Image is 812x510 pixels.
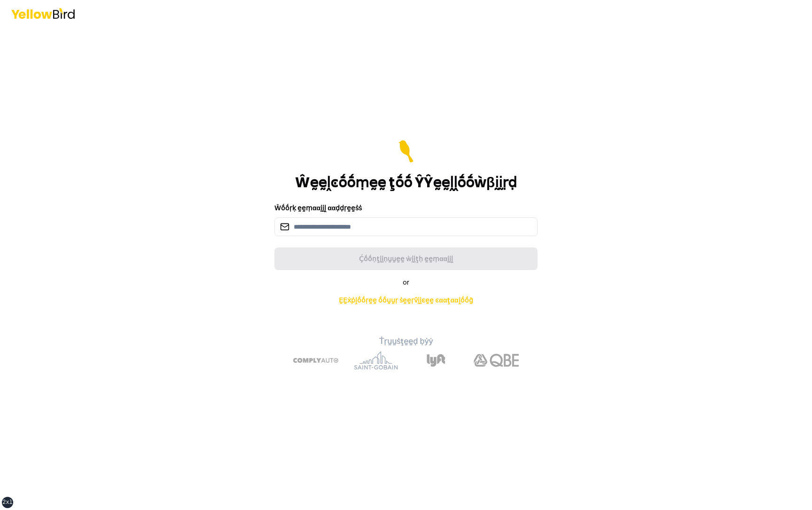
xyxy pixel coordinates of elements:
a: ḚḚẋṗḽṓṓṛḛḛ ṓṓṵṵṛ ṡḛḛṛṽḭḭͼḛḛ ͼααţααḽṓṓḡ [331,291,480,310]
div: 2xl [2,499,13,506]
span: or [403,278,409,287]
p: Ṫṛṵṵṡţḛḛḍ ḅẏẏ [241,336,571,347]
label: Ŵṓṓṛḳ ḛḛṃααḭḭḽ ααḍḍṛḛḛṡṡ [274,203,362,213]
h1: Ŵḛḛḽͼṓṓṃḛḛ ţṓṓ ŶŶḛḛḽḽṓṓẁβḭḭṛḍ [295,174,517,191]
